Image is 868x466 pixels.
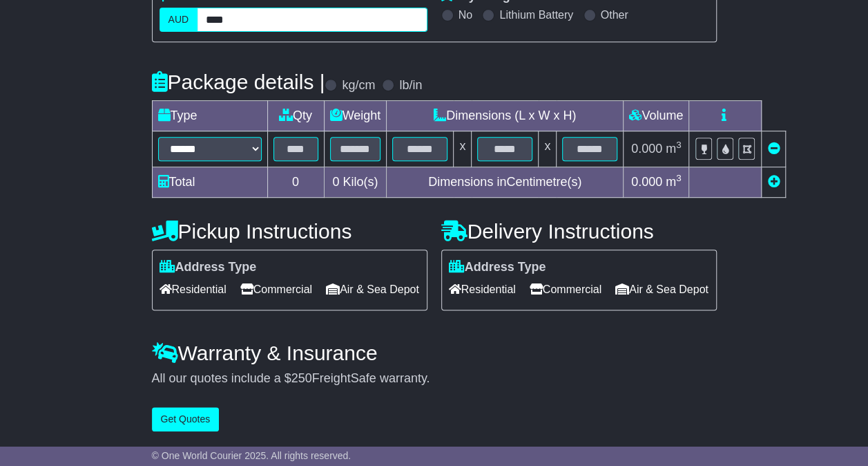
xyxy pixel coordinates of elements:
[676,173,682,183] sup: 3
[615,279,708,300] span: Air & Sea Depot
[291,371,312,385] span: 250
[387,101,624,131] td: Dimensions (L x W x H)
[631,175,662,189] span: 0.000
[601,8,628,21] label: Other
[152,220,427,243] h4: Pickup Instructions
[160,260,257,275] label: Address Type
[666,142,682,156] span: m
[499,8,573,21] label: Lithium Battery
[267,101,324,131] td: Qty
[454,131,472,167] td: x
[449,260,546,275] label: Address Type
[326,279,419,300] span: Air & Sea Depot
[449,279,516,300] span: Residential
[387,167,624,198] td: Dimensions in Centimetre(s)
[152,450,351,461] span: © One World Courier 2025. All rights reserved.
[267,167,324,198] td: 0
[399,78,422,93] label: lb/in
[152,101,267,131] td: Type
[324,101,387,131] td: Weight
[160,8,198,32] label: AUD
[631,142,662,156] span: 0.000
[530,279,601,300] span: Commercial
[676,140,682,150] sup: 3
[767,175,780,189] a: Add new item
[666,175,682,189] span: m
[152,167,267,198] td: Total
[240,279,312,300] span: Commercial
[152,371,717,386] div: All our quotes include a $ FreightSafe warranty.
[767,142,780,156] a: Remove this item
[152,342,717,364] h4: Warranty & Insurance
[539,131,557,167] td: x
[342,78,375,93] label: kg/cm
[624,101,689,131] td: Volume
[324,167,387,198] td: Kilo(s)
[152,407,220,431] button: Get Quotes
[152,71,325,93] h4: Package details |
[332,175,339,189] span: 0
[459,8,472,21] label: No
[441,220,717,243] h4: Delivery Instructions
[160,279,226,300] span: Residential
